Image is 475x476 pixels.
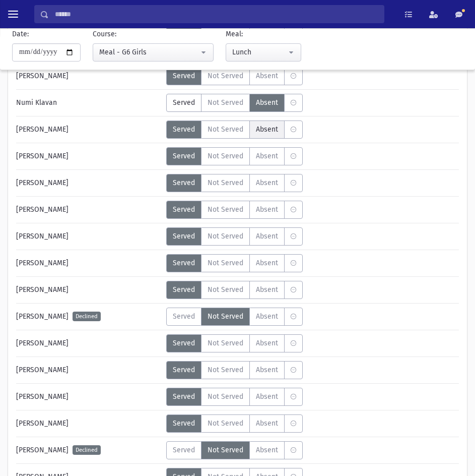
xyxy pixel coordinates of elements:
[166,121,303,139] div: MeaStatus
[93,29,116,39] label: Course:
[166,308,303,326] div: MeaStatus
[208,71,243,81] span: Not Served
[208,258,243,268] span: Not Served
[208,365,243,375] span: Not Served
[256,124,278,135] span: Absent
[256,418,278,429] span: Absent
[173,231,195,242] span: Served
[16,284,69,295] span: [PERSON_NAME]
[173,204,195,215] span: Served
[208,97,243,108] span: Not Served
[208,311,243,322] span: Not Served
[173,338,195,348] span: Served
[166,441,303,459] div: MeaStatus
[208,284,243,295] span: Not Served
[256,365,278,375] span: Absent
[166,94,303,112] div: MeaStatus
[208,204,243,215] span: Not Served
[173,151,195,161] span: Served
[12,29,29,39] label: Date:
[208,338,243,348] span: Not Served
[16,365,69,375] span: [PERSON_NAME]
[16,445,69,455] span: [PERSON_NAME]
[73,445,101,455] span: Declined
[16,311,69,322] span: [PERSON_NAME]
[256,71,278,81] span: Absent
[16,204,69,215] span: [PERSON_NAME]
[256,258,278,268] span: Absent
[73,312,101,321] span: Declined
[16,124,69,135] span: [PERSON_NAME]
[166,201,303,219] div: MeaStatus
[232,47,287,57] div: Lunch
[208,391,243,402] span: Not Served
[16,97,57,108] span: Numi Klavan
[4,5,22,23] button: toggle menu
[173,97,195,108] span: Served
[166,281,303,299] div: MeaStatus
[173,177,195,188] span: Served
[16,391,69,402] span: [PERSON_NAME]
[173,71,195,81] span: Served
[16,338,69,348] span: [PERSON_NAME]
[16,151,69,161] span: [PERSON_NAME]
[49,5,384,23] input: Search
[166,254,303,272] div: MeaStatus
[166,334,303,352] div: MeaStatus
[166,67,303,85] div: MeaStatus
[208,124,243,135] span: Not Served
[226,29,243,39] label: Meal:
[166,174,303,192] div: MeaStatus
[166,227,303,246] div: MeaStatus
[16,231,69,242] span: [PERSON_NAME]
[256,338,278,348] span: Absent
[173,418,195,429] span: Served
[256,311,278,322] span: Absent
[256,151,278,161] span: Absent
[208,231,243,242] span: Not Served
[256,177,278,188] span: Absent
[208,445,243,455] span: Not Served
[166,414,303,433] div: MeaStatus
[256,284,278,295] span: Absent
[16,258,69,268] span: [PERSON_NAME]
[173,258,195,268] span: Served
[166,388,303,406] div: MeaStatus
[256,391,278,402] span: Absent
[256,97,278,108] span: Absent
[226,43,301,62] button: Lunch
[208,418,243,429] span: Not Served
[16,418,69,429] span: [PERSON_NAME]
[173,284,195,295] span: Served
[173,124,195,135] span: Served
[16,71,69,81] span: [PERSON_NAME]
[16,177,69,188] span: [PERSON_NAME]
[99,47,199,57] div: Meal - G6 Girls
[173,391,195,402] span: Served
[166,147,303,165] div: MeaStatus
[173,365,195,375] span: Served
[166,361,303,379] div: MeaStatus
[256,231,278,242] span: Absent
[256,204,278,215] span: Absent
[208,177,243,188] span: Not Served
[93,43,214,62] button: Meal - G6 Girls
[208,151,243,161] span: Not Served
[173,311,195,322] span: Served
